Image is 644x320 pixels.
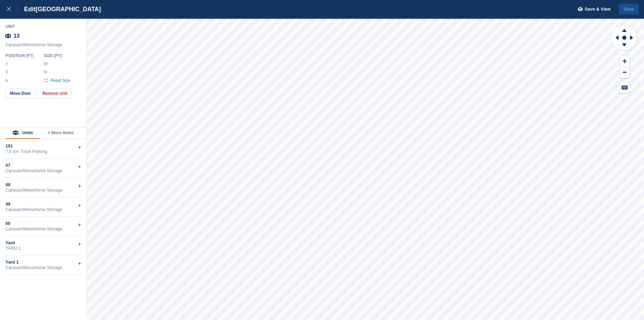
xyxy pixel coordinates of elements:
div: 48Caravan/Motorhome Storage+ [5,178,81,197]
button: Move Door [5,88,35,99]
span: Reset Size [50,77,71,84]
div: 47Caravan/Motorhome Storage+ [5,159,81,178]
button: Save & View [574,4,611,15]
div: + [78,221,81,229]
div: 13 [5,30,81,42]
div: 101 [5,143,81,149]
img: angle-icn.0ed2eb85.svg [6,78,8,82]
button: Zoom Out [620,67,630,78]
div: Yard [5,240,81,246]
div: Caravan/Motorhome Storage [5,42,81,51]
span: Save & View [585,6,610,13]
div: 1017.5 ton Truck Parking+ [5,139,81,159]
div: 48 [5,182,81,188]
div: Caravan/Motorhome Storage [5,207,81,212]
div: Yard 1 [5,260,81,265]
label: W [44,61,47,67]
button: Zoom In [620,56,630,67]
div: Caravan/Motorhome Storage [5,226,81,232]
div: + [78,260,81,268]
div: Unit [5,24,81,29]
div: 7.5 ton Truck Parking [5,149,81,154]
button: + More Items [40,127,81,139]
label: Y [5,61,9,67]
div: 47 [5,163,81,168]
button: Remove Unit [38,88,72,99]
div: Edit [GEOGRAPHIC_DATA] [18,5,101,13]
label: H [44,69,47,75]
button: Keyboard Shortcuts [620,82,630,93]
div: Caravan/Motorhome Storage [5,265,81,270]
div: 49 [5,201,81,207]
div: Caravan/Motorhome Storage [5,168,81,174]
div: 50Caravan/Motorhome Storage+ [5,217,81,236]
div: YARD 1 [5,246,81,251]
div: 49Caravan/Motorhome Storage+ [5,197,81,217]
div: + [78,143,81,152]
div: + [78,163,81,171]
div: YardYARD 1+ [5,236,81,255]
div: Position ( FT ) [5,53,38,58]
div: + [78,240,81,248]
div: + [78,201,81,210]
div: Yard 1Caravan/Motorhome Storage+ [5,255,81,275]
button: Units [5,127,40,139]
div: 50 [5,221,81,226]
div: Size ( FT ) [44,53,74,58]
div: Caravan/Motorhome Storage [5,188,81,193]
button: Save [619,4,639,15]
label: X [5,69,9,75]
div: + [78,182,81,190]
